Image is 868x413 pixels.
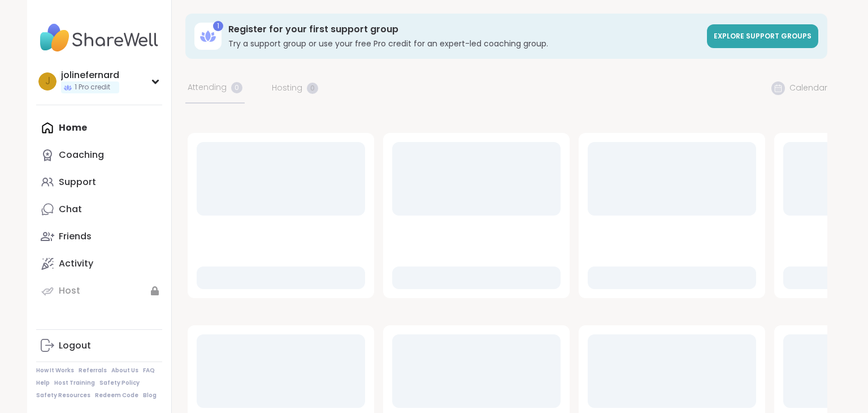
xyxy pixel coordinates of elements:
[36,379,50,387] a: Help
[213,21,223,31] div: 1
[36,332,162,359] a: Logout
[59,203,82,216] div: Chat
[59,257,93,270] div: Activity
[111,367,138,375] a: About Us
[36,18,162,58] img: ShareWell Nav Logo
[59,339,91,352] div: Logout
[61,69,119,81] div: jolinefernard
[36,141,162,169] a: Coaching
[36,223,162,250] a: Friends
[95,392,138,399] a: Redeem Code
[99,379,140,387] a: Safety Policy
[59,230,92,243] div: Friends
[59,285,80,297] div: Host
[36,392,90,399] a: Safety Resources
[143,367,155,375] a: FAQ
[59,149,104,161] div: Coaching
[36,196,162,223] a: Chat
[707,24,818,48] a: Explore support groups
[79,367,107,375] a: Referrals
[36,367,74,375] a: How It Works
[36,169,162,196] a: Support
[36,277,162,304] a: Host
[143,392,157,399] a: Blog
[228,38,700,49] h3: Try a support group or use your free Pro credit for an expert-led coaching group.
[36,250,162,277] a: Activity
[714,31,811,41] span: Explore support groups
[45,74,50,89] span: j
[228,23,700,36] h3: Register for your first support group
[75,83,110,92] span: 1 Pro credit
[54,379,95,387] a: Host Training
[59,176,96,188] div: Support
